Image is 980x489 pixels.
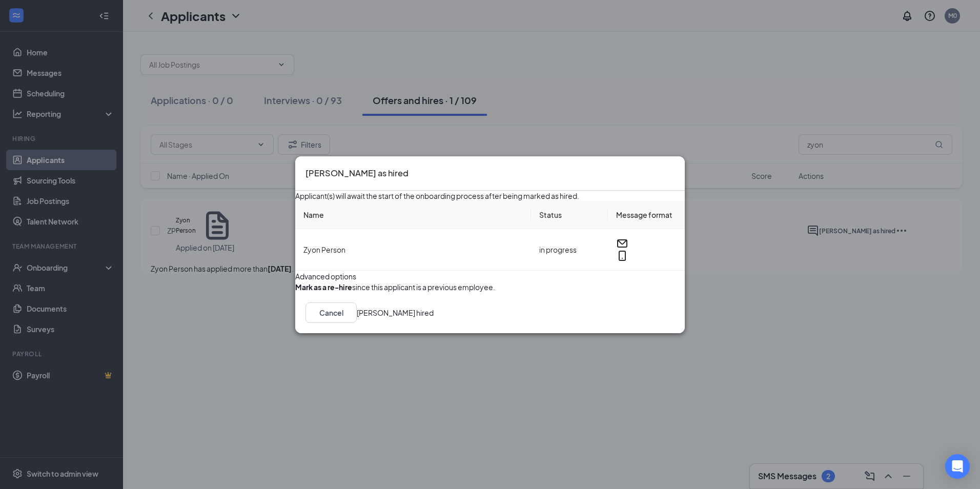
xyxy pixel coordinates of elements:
[295,281,495,292] div: since this applicant is a previous employee.
[295,270,685,281] div: Advanced options
[357,302,434,322] button: [PERSON_NAME] hired
[945,454,970,479] div: Open Intercom Messenger
[608,200,685,229] th: Message format
[303,244,345,254] span: Zyon Person
[305,167,409,180] h3: [PERSON_NAME] as hired
[531,200,608,229] th: Status
[616,237,628,249] svg: Email
[295,200,531,229] th: Name
[295,190,685,200] div: Applicant(s) will await the start of the onboarding process after being marked as hired.
[616,249,628,261] svg: MobileSms
[531,229,608,270] td: in progress
[295,282,352,291] b: Mark as a re-hire
[305,302,357,322] button: Cancel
